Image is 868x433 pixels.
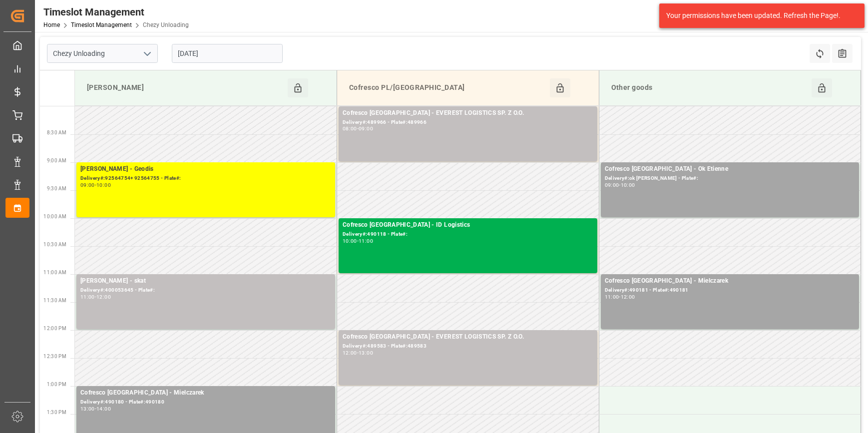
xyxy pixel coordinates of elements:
div: Delivery#:489583 - Plate#:489583 [343,342,593,351]
div: 12:00 [621,295,635,299]
span: 11:00 AM [43,270,66,275]
div: Delivery#:ok [PERSON_NAME] - Plate#: [605,174,856,183]
div: 10:00 [343,239,357,243]
div: 08:00 [343,126,357,131]
div: Delivery#:400053645 - Plate#: [80,286,331,295]
div: Delivery#:490181 - Plate#:490181 [605,286,856,295]
div: 09:00 [359,126,373,131]
div: Delivery#:490180 - Plate#:490180 [80,398,331,407]
span: 8:30 AM [47,130,66,135]
span: 9:00 AM [47,158,66,163]
div: - [95,407,96,411]
span: 1:30 PM [47,410,66,415]
input: Type to search/select [47,44,158,63]
input: DD-MM-YYYY [172,44,283,63]
div: 12:00 [96,295,111,299]
div: Cofresco PL/[GEOGRAPHIC_DATA] [345,78,550,97]
div: [PERSON_NAME] - Geodis [80,164,331,174]
div: 10:00 [96,183,111,187]
span: 10:00 AM [43,214,66,219]
div: [PERSON_NAME] - skat [80,276,331,286]
span: 12:30 PM [43,354,66,359]
div: Other goods [607,78,812,97]
div: [PERSON_NAME] [83,78,288,97]
div: 11:00 [359,239,373,243]
div: 11:00 [80,295,95,299]
div: - [357,239,359,243]
div: Delivery#:92564754+ 92564755 - Plate#: [80,174,331,183]
div: - [95,183,96,187]
div: 12:00 [343,351,357,355]
span: 10:30 AM [43,242,66,247]
div: Cofresco [GEOGRAPHIC_DATA] - ID Logistics [343,220,593,230]
div: Cofresco [GEOGRAPHIC_DATA] - Mielczarek [80,388,331,398]
button: open menu [139,46,154,61]
span: 9:30 AM [47,186,66,191]
div: 14:00 [96,407,111,411]
div: - [357,126,359,131]
span: 12:00 PM [43,326,66,331]
a: Home [43,21,60,28]
div: - [619,183,620,187]
div: 09:00 [80,183,95,187]
div: Delivery#:490118 - Plate#: [343,230,593,239]
div: 11:00 [605,295,619,299]
span: 1:00 PM [47,382,66,387]
div: Your permissions have been updated. Refresh the Page!. [666,10,850,21]
div: 13:00 [80,407,95,411]
div: - [95,295,96,299]
div: 10:00 [621,183,635,187]
div: Cofresco [GEOGRAPHIC_DATA] - Ok Etienne [605,164,856,174]
div: Timeslot Management [43,4,189,19]
div: - [357,351,359,355]
div: - [619,295,620,299]
div: 09:00 [605,183,619,187]
a: Timeslot Management [71,21,132,28]
div: Cofresco [GEOGRAPHIC_DATA] - EVEREST LOGISTICS SP. Z O.O. [343,108,593,118]
div: Cofresco [GEOGRAPHIC_DATA] - EVEREST LOGISTICS SP. Z O.O. [343,332,593,342]
div: 13:00 [359,351,373,355]
span: 11:30 AM [43,298,66,303]
div: Cofresco [GEOGRAPHIC_DATA] - Mielczarek [605,276,856,286]
div: Delivery#:489966 - Plate#:489966 [343,118,593,127]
